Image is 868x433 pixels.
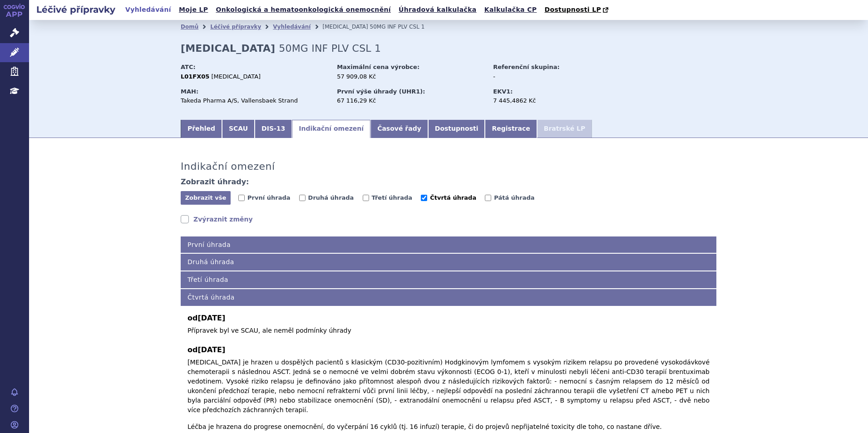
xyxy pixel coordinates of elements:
[337,64,419,70] strong: Maximální cena výrobce:
[493,97,595,105] div: 7 445,4862 Kč
[181,271,716,288] h4: Třetí úhrada
[279,43,381,54] span: 50MG INF PLV CSL 1
[197,345,225,354] span: [DATE]
[213,4,394,16] a: Onkologická a hematoonkologická onemocnění
[299,195,306,201] input: Druhá úhrada
[181,120,222,138] a: Přehled
[493,64,559,70] strong: Referenční skupina:
[181,215,253,224] a: Zvýraznit změny
[187,344,710,355] b: od
[181,191,231,205] button: Zobrazit vše
[181,289,716,306] h4: Čtvrtá úhrada
[428,120,485,138] a: Dostupnosti
[247,194,290,201] span: První úhrada
[308,194,354,201] span: Druhá úhrada
[273,24,311,30] a: Vyhledávání
[222,120,255,138] a: SCAU
[370,120,428,138] a: Časové řady
[493,73,595,81] div: -
[396,4,479,16] a: Úhradová kalkulačka
[494,194,534,201] span: Pátá úhrada
[187,326,710,335] p: Přípravek byl ve SCAU, ale neměl podmínky úhrady
[370,24,425,30] span: 50MG INF PLV CSL 1
[292,120,370,138] a: Indikační omezení
[337,73,484,81] div: 57 909,08 Kč
[181,161,275,172] h3: Indikační omezení
[185,194,227,201] span: Zobrazit vše
[210,24,261,30] a: Léčivé přípravky
[322,24,368,30] span: [MEDICAL_DATA]
[181,177,249,187] h4: Zobrazit úhrady:
[372,194,413,201] span: Třetí úhrada
[493,88,513,95] strong: EKV1:
[181,43,275,54] strong: [MEDICAL_DATA]
[181,24,198,30] a: Domů
[542,4,613,16] a: Dostupnosti LP
[337,88,425,95] strong: První výše úhrady (UHR1):
[187,313,710,324] b: od
[181,88,198,95] strong: MAH:
[337,97,484,105] div: 67 116,29 Kč
[181,97,328,105] div: Takeda Pharma A/S, Vallensbaek Strand
[238,195,245,201] input: První úhrada
[187,358,710,432] p: [MEDICAL_DATA] je hrazen u dospělých pacientů s klasickým (CD30-pozitivním) Hodgkinovým lymfomem ...
[482,4,540,16] a: Kalkulačka CP
[212,73,261,80] span: [MEDICAL_DATA]
[430,194,476,201] span: Čtvrtá úhrada
[485,120,537,138] a: Registrace
[421,195,427,201] input: Čtvrtá úhrada
[363,195,369,201] input: Třetí úhrada
[181,254,716,271] h4: Druhá úhrada
[485,195,491,201] input: Pátá úhrada
[181,64,196,70] strong: ATC:
[29,3,123,16] h2: Léčivé přípravky
[255,120,292,138] a: DIS-13
[181,73,209,80] strong: L01FX05
[123,4,174,16] a: Vyhledávání
[181,236,716,253] h4: První úhrada
[197,314,225,322] span: [DATE]
[544,6,601,13] span: Dostupnosti LP
[176,4,211,16] a: Moje LP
